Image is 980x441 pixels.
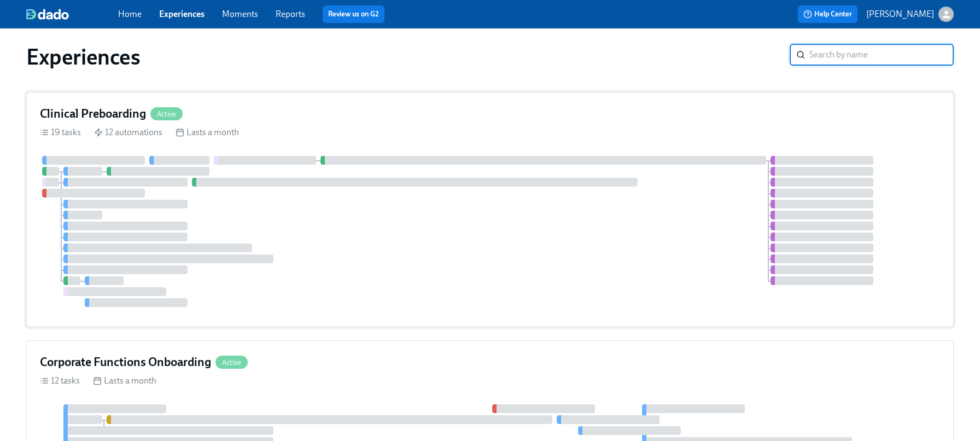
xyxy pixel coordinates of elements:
input: Search by name [809,44,954,66]
a: Experiences [159,9,205,19]
div: 12 automations [94,126,162,138]
a: Review us on G2 [328,9,379,20]
div: Lasts a month [93,375,156,387]
div: 12 tasks [40,375,80,387]
a: Home [118,9,142,19]
h4: Clinical Preboarding [40,106,146,122]
span: Active [215,358,248,367]
a: dado [26,9,118,20]
a: Reports [276,9,305,19]
button: Help Center [798,5,857,23]
img: dado [26,9,69,20]
div: Lasts a month [176,126,239,138]
a: Clinical PreboardingActive19 tasks 12 automations Lasts a month [26,92,954,327]
button: [PERSON_NAME] [866,7,954,22]
button: Review us on G2 [323,5,384,23]
span: Active [150,110,183,118]
span: Help Center [803,9,852,20]
div: 19 tasks [40,126,81,138]
p: [PERSON_NAME] [866,8,934,20]
a: Moments [222,9,258,19]
h1: Experiences [26,44,141,70]
h4: Corporate Functions Onboarding [40,354,211,370]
